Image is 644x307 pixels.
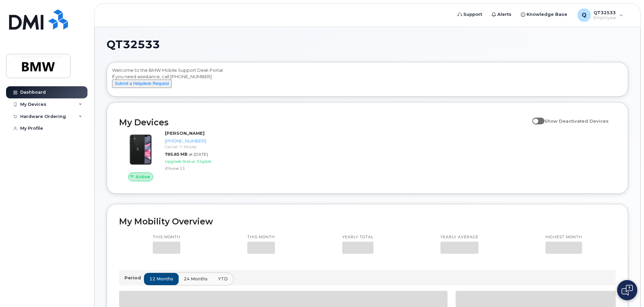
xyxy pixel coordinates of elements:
p: This month [247,235,275,240]
p: This month [153,235,180,240]
span: Show Deactivated Devices [544,118,609,124]
h2: My Mobility Overview [119,216,616,226]
div: Carrier: T-Mobile [165,144,235,150]
span: at [DATE] [189,152,208,157]
span: Active [136,174,150,180]
a: Submit a Helpdesk Request [112,81,172,86]
div: iPhone 11 [165,165,235,171]
p: Highest month [545,235,582,240]
a: Active[PERSON_NAME][PHONE_NUMBER]Carrier: T-Mobile785.85 MBat [DATE]Upgrade Status:EligibleiPhone 11 [119,130,237,181]
button: Submit a Helpdesk Request [112,80,172,88]
p: Period [124,275,144,281]
span: Eligible [197,159,211,164]
div: Welcome to the BMW Mobile Support Desk Portal If you need assistance, call [PHONE_NUMBER]. [112,67,623,94]
img: iPhone_11.jpg [124,133,157,166]
strong: [PERSON_NAME] [165,130,205,136]
span: YTD [218,276,228,282]
p: Yearly total [342,235,373,240]
p: Yearly average [440,235,478,240]
input: Show Deactivated Devices [532,115,538,120]
img: Open chat [621,285,633,296]
div: [PHONE_NUMBER] [165,138,235,144]
span: 24 months [184,276,208,282]
span: Upgrade Status: [165,159,196,164]
h2: My Devices [119,117,529,127]
span: QT32533 [107,39,160,50]
span: 785.85 MB [165,152,187,157]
